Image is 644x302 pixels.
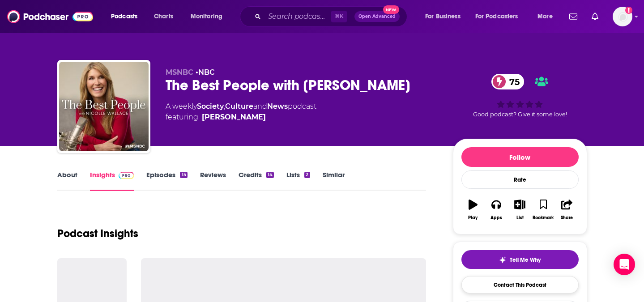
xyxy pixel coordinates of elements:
a: 75 [491,74,524,89]
span: 75 [500,74,524,89]
button: open menu [419,9,472,24]
a: Similar [323,170,345,191]
div: Rate [461,170,579,189]
button: List [508,194,531,226]
div: Search podcasts, credits, & more... [248,6,416,27]
button: Follow [461,147,579,167]
span: and [253,102,267,111]
div: 15 [180,172,187,178]
div: Apps [490,215,502,221]
span: Podcasts [111,10,137,23]
a: Show notifications dropdown [588,9,602,24]
button: open menu [531,9,564,24]
div: A weekly podcast [166,101,316,123]
span: ⌘ K [331,11,347,22]
img: tell me why sparkle [499,256,506,264]
a: Culture [225,102,253,111]
div: Open Intercom Messenger [614,254,635,275]
span: More [537,10,553,23]
span: For Podcasters [475,10,518,23]
span: Charts [154,10,173,23]
span: Monitoring [191,10,222,23]
a: Nicolle Wallace [202,112,266,123]
span: Logged in as jennarohl [613,7,632,26]
a: Charts [148,9,179,24]
a: Episodes15 [146,170,187,191]
div: List [516,215,524,221]
div: Play [468,215,478,221]
button: Show profile menu [613,7,632,26]
a: Lists2 [286,170,310,191]
button: open menu [469,9,531,24]
a: Contact This Podcast [461,276,579,293]
a: News [267,102,288,111]
img: Podchaser - Follow, Share and Rate Podcasts [7,8,93,25]
button: open menu [184,9,234,24]
img: User Profile [613,7,632,26]
span: New [383,5,399,14]
h1: Podcast Insights [57,227,138,240]
a: Reviews [200,170,226,191]
button: Open AdvancedNew [354,11,400,22]
button: Play [461,194,485,226]
img: Podchaser Pro [119,172,134,179]
a: NBC [198,68,215,77]
img: The Best People with Nicolle Wallace [59,62,149,151]
a: Credits14 [239,170,274,191]
div: Bookmark [533,215,554,221]
span: For Business [425,10,461,23]
span: Tell Me Why [510,256,541,264]
span: Open Advanced [358,14,396,19]
span: , [224,102,225,111]
div: 2 [304,172,310,178]
svg: Add a profile image [625,7,632,14]
a: Society [197,102,224,111]
a: About [57,170,77,191]
span: MSNBC [166,68,193,77]
div: Share [561,215,573,221]
span: Good podcast? Give it some love! [473,111,567,118]
button: Share [555,194,578,226]
button: tell me why sparkleTell Me Why [461,250,579,269]
a: Show notifications dropdown [566,9,581,24]
button: open menu [105,9,149,24]
span: • [196,68,215,77]
button: Apps [485,194,508,226]
div: 14 [266,172,274,178]
button: Bookmark [532,194,555,226]
a: InsightsPodchaser Pro [90,170,134,191]
div: 75Good podcast? Give it some love! [453,68,587,123]
span: featuring [166,112,316,123]
input: Search podcasts, credits, & more... [264,9,331,24]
